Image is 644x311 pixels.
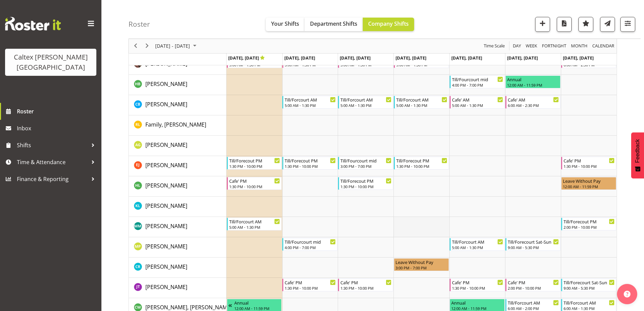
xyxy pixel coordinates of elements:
a: [PERSON_NAME] [145,283,187,291]
button: Department Shifts [305,18,363,31]
div: Till/Forcourt AM [396,96,447,103]
div: Cafe' AM [452,96,503,103]
div: Cafe' PM [564,157,615,164]
button: September 2025 [154,42,199,50]
div: Till/Forcourt AM [452,238,503,245]
span: Your Shifts [271,20,299,27]
span: Time & Attendance [17,157,88,167]
div: Till/Forecout PM [285,157,336,164]
button: Month [591,42,616,50]
div: Till/Fourcourt mid [285,238,336,245]
div: Tredrea, John-Clywdd"s event - Cafe' PM Begin From Wednesday, October 1, 2025 at 1:30:00 PM GMT+1... [338,279,393,291]
a: [PERSON_NAME] [145,181,187,190]
td: Bullock, Christopher resource [129,95,226,115]
div: Cafe' PM [452,279,503,286]
div: 6:00 AM - 2:00 PM [508,306,559,311]
div: 12:00 AM - 11:59 PM [234,306,280,311]
button: Timeline Day [512,42,522,50]
span: Day [512,42,522,50]
div: Lewis, Hayden"s event - Cafe' PM Begin From Monday, September 29, 2025 at 1:30:00 PM GMT+13:00 En... [227,177,282,190]
div: 1:30 PM - 10:00 PM [285,285,336,291]
div: Till/Forcourt AM [564,299,615,306]
div: Cafe' PM [508,279,559,286]
span: [PERSON_NAME] [145,283,187,291]
div: 5:00 AM - 1:30 PM [452,103,503,108]
div: Leave Without Pay [396,259,447,265]
span: [PERSON_NAME] [145,80,187,88]
span: [PERSON_NAME] [145,161,187,169]
div: 9:00 AM - 5:30 PM [508,245,559,250]
div: Pikari, Maia"s event - Till/Fourcourt mid Begin From Tuesday, September 30, 2025 at 4:00:00 PM GM... [282,238,337,251]
span: Roster [17,106,98,116]
div: Johns, Erin"s event - Till/Forecout PM Begin From Thursday, October 2, 2025 at 1:30:00 PM GMT+13:... [394,157,449,170]
div: next period [141,39,153,53]
div: Annual [234,299,280,306]
span: [PERSON_NAME], [PERSON_NAME] [145,304,232,311]
span: [PERSON_NAME] [145,182,187,189]
button: Previous [131,42,140,50]
div: 5:00 AM - 1:30 PM [396,103,447,108]
div: Mclaughlin, Mercedes"s event - Till/Forecout PM Begin From Sunday, October 5, 2025 at 2:00:00 PM ... [561,218,616,230]
span: [DATE], [DATE] [396,55,426,61]
td: Lewis, Katie resource [129,197,226,217]
a: [PERSON_NAME] [145,222,187,230]
div: Annual [507,76,559,83]
div: 1:30 PM - 10:00 PM [564,163,615,169]
div: Bullock, Christopher"s event - Till/Forcourt AM Begin From Tuesday, September 30, 2025 at 5:00:00... [282,96,337,109]
span: Month [570,42,588,50]
div: Johns, Erin"s event - Till/Forecout PM Begin From Tuesday, September 30, 2025 at 1:30:00 PM GMT+1... [282,157,337,170]
div: Till/Forecourt Sat-Sun [564,279,615,286]
div: Broome, Heath"s event - Till/Fourcourt mid Begin From Friday, October 3, 2025 at 4:00:00 PM GMT+1... [450,75,505,88]
div: Till/Forcourt AM [340,96,391,103]
span: Shifts [17,140,88,150]
div: 6:00 AM - 2:30 PM [508,103,559,108]
div: Till/Forecout PM [396,157,447,164]
span: Company Shifts [368,20,409,27]
span: [DATE], [DATE] [507,55,538,61]
div: Tredrea, John-Clywdd"s event - Cafe' PM Begin From Saturday, October 4, 2025 at 2:00:00 PM GMT+13... [505,279,560,291]
div: 1:30 PM - 10:00 PM [229,184,280,189]
button: Company Shifts [363,18,414,31]
button: Timeline Month [570,42,589,50]
div: Johns, Erin"s event - Till/Fourcourt mid Begin From Wednesday, October 1, 2025 at 3:00:00 PM GMT+... [338,157,393,170]
td: Mclaughlin, Mercedes resource [129,217,226,237]
span: [PERSON_NAME] [145,243,187,250]
div: Pikari, Maia"s event - Till/Forecourt Sat-Sun Begin From Saturday, October 4, 2025 at 9:00:00 AM ... [505,238,560,251]
button: Download a PDF of the roster according to the set date range. [557,17,572,32]
button: Filter Shifts [620,17,635,32]
a: [PERSON_NAME] [145,161,187,169]
div: 1:30 PM - 10:00 PM [452,285,503,291]
span: Inbox [17,123,98,133]
button: Timeline Week [525,42,539,50]
div: Robertson, Christine"s event - Leave Without Pay Begin From Thursday, October 2, 2025 at 3:00:00 ... [394,258,449,271]
a: Family, [PERSON_NAME] [145,120,206,129]
span: Week [525,42,538,50]
div: Tredrea, John-Clywdd"s event - Cafe' PM Begin From Friday, October 3, 2025 at 1:30:00 PM GMT+13:0... [450,279,505,291]
div: Lewis, Hayden"s event - Till/Forecout PM Begin From Wednesday, October 1, 2025 at 1:30:00 PM GMT+... [338,177,393,190]
div: Tredrea, John-Clywdd"s event - Cafe' PM Begin From Tuesday, September 30, 2025 at 1:30:00 PM GMT+... [282,279,337,291]
div: Johns, Erin"s event - Till/Forecout PM Begin From Monday, September 29, 2025 at 1:30:00 PM GMT+13... [227,157,282,170]
div: 5:00 AM - 1:30 PM [285,103,336,108]
div: Till/Forcourt AM [229,218,280,225]
div: Till/Forcourt AM [508,299,559,306]
div: Johns, Erin"s event - Cafe' PM Begin From Sunday, October 5, 2025 at 1:30:00 PM GMT+13:00 Ends At... [561,157,616,170]
div: previous period [130,39,141,53]
span: Finance & Reporting [17,174,88,184]
div: Cafe' PM [229,177,280,184]
span: [DATE], [DATE] [451,55,482,61]
td: Johns, Erin resource [129,156,226,176]
div: 2:00 PM - 10:00 PM [508,285,559,291]
div: Tredrea, John-Clywdd"s event - Till/Forecourt Sat-Sun Begin From Sunday, October 5, 2025 at 9:00:... [561,279,616,291]
td: Lewis, Hayden resource [129,176,226,197]
div: 12:00 AM - 11:59 PM [563,184,615,189]
td: Family, Lewis resource [129,115,226,136]
span: Feedback [635,139,641,163]
a: [PERSON_NAME] [145,202,187,210]
div: Leave Without Pay [563,177,615,184]
div: 5:00 AM - 1:30 PM [452,245,503,250]
a: [PERSON_NAME] [145,263,187,271]
button: Your Shifts [266,18,305,31]
div: Mclaughlin, Mercedes"s event - Till/Forcourt AM Begin From Monday, September 29, 2025 at 5:00:00 ... [227,218,282,230]
div: Till/Fourcourt mid [452,76,503,83]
